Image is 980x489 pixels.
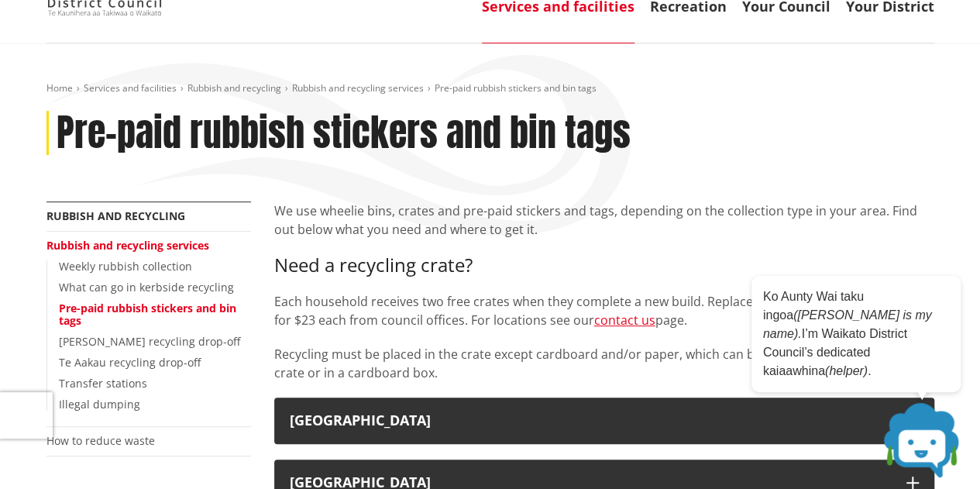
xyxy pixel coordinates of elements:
a: Home [46,81,73,95]
a: What can go in kerbside recycling [59,280,234,294]
a: Rubbish and recycling [187,81,281,95]
em: ([PERSON_NAME] is my name). [763,308,932,340]
p: Recycling must be placed in the crate except cardboard and/or paper, which can be placed between ... [274,345,934,382]
a: [PERSON_NAME] recycling drop-off [59,334,240,349]
p: Ko Aunty Wai taku ingoa I’m Waikato District Council’s dedicated kaiaawhina . [763,288,949,381]
a: Rubbish and recycling services [46,238,209,253]
h3: Need a recycling crate? [274,254,934,277]
a: Transfer stations [59,376,147,391]
a: How to reduce waste [46,433,155,448]
div: [GEOGRAPHIC_DATA] [290,413,891,429]
a: contact us [594,312,655,329]
a: Services and facilities [84,81,177,95]
a: Pre-paid rubbish stickers and bin tags [59,301,236,329]
a: Rubbish and recycling [46,208,185,223]
p: We use wheelie bins, crates and pre-paid stickers and tags, depending on the collection type in y... [274,201,934,239]
p: Each household receives two free crates when they complete a new build. Replacement crates can be... [274,292,934,329]
h1: Pre-paid rubbish stickers and bin tags [57,111,631,156]
nav: breadcrumb [46,82,934,95]
button: [GEOGRAPHIC_DATA] [274,398,934,444]
a: Rubbish and recycling services [292,81,424,95]
a: Weekly rubbish collection [59,259,192,274]
a: Te Aakau recycling drop-off [59,355,201,370]
span: Pre-paid rubbish stickers and bin tags [435,81,597,95]
a: Illegal dumping [59,397,140,412]
em: (helper) [825,364,868,377]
